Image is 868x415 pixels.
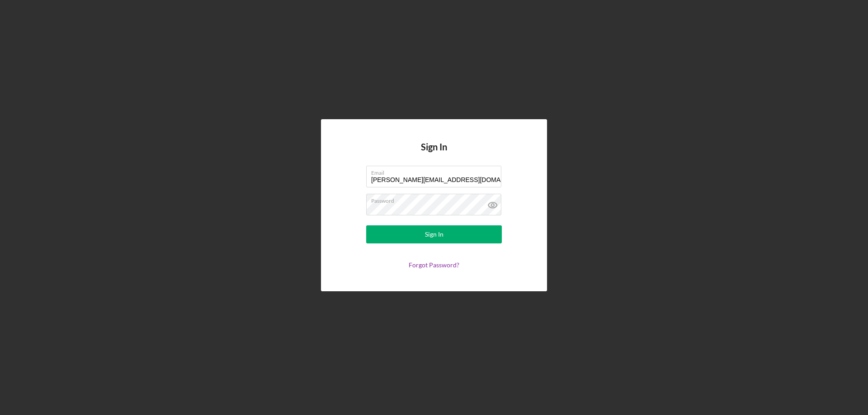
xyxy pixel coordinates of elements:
[409,261,459,269] a: Forgot Password?
[366,225,502,243] button: Sign In
[371,194,501,204] label: Password
[371,166,501,176] label: Email
[425,225,443,243] div: Sign In
[421,142,447,166] h4: Sign In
